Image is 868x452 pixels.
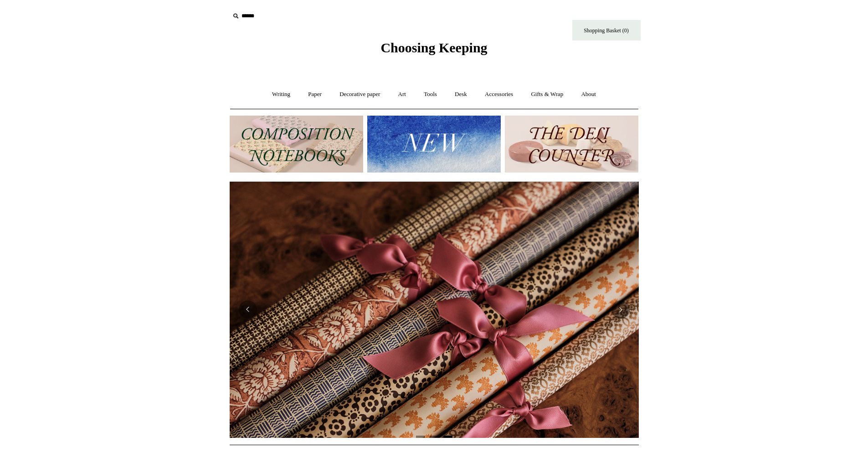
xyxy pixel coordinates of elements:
[380,47,487,54] a: Choosing Keeping
[447,82,475,107] a: Desk
[367,116,501,173] img: New.jpg__PID:f73bdf93-380a-4a35-bcfe-7823039498e1
[505,116,638,173] img: The Deli Counter
[416,436,425,438] button: Page 1
[611,300,630,319] button: Next
[331,82,388,107] a: Decorative paper
[390,82,414,107] a: Art
[380,40,487,55] span: Choosing Keeping
[430,436,439,438] button: Page 2
[573,82,604,107] a: About
[264,82,298,107] a: Writing
[230,116,363,173] img: 202302 Composition ledgers.jpg__PID:69722ee6-fa44-49dd-a067-31375e5d54ec
[239,300,257,319] button: Previous
[572,20,641,41] a: Shopping Basket (0)
[443,436,452,438] button: Page 3
[416,82,445,107] a: Tools
[300,82,330,107] a: Paper
[477,82,521,107] a: Accessories
[523,82,571,107] a: Gifts & Wrap
[230,182,639,438] img: Early Bird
